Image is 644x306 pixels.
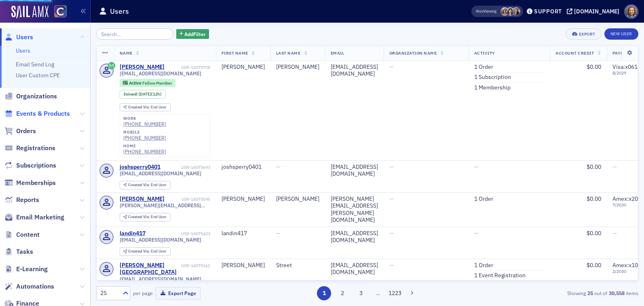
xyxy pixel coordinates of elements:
div: USR-14075693 [162,165,210,170]
div: USR-14075161 [181,263,210,268]
div: End User [128,105,167,110]
div: Street [276,262,319,269]
div: landin417 [120,230,146,237]
span: Account Credit [555,50,594,56]
span: Users [16,33,33,42]
a: Subscriptions [4,161,56,170]
span: Created Via : [128,182,151,187]
span: Profile [624,4,638,19]
div: [EMAIL_ADDRESS][DOMAIN_NAME] [331,230,378,244]
div: landin417 [222,230,265,237]
img: SailAMX [11,6,49,19]
span: Joined : [123,91,139,97]
a: Events & Products [4,109,70,118]
a: [PHONE_NUMBER] [123,149,166,155]
span: Tiffany Carson [512,7,520,16]
a: [PERSON_NAME] [120,64,165,71]
div: USR-14075423 [147,231,210,236]
span: — [389,163,394,170]
span: E-Learning [16,265,48,274]
span: Stacy Svendsen [506,7,515,16]
span: — [389,261,394,269]
a: Users [4,33,33,42]
span: Reports [16,195,39,204]
a: Active Fellow Member [123,80,172,85]
span: Subscriptions [16,161,56,170]
label: per page [133,289,153,297]
a: Registrations [4,144,55,153]
div: [EMAIL_ADDRESS][DOMAIN_NAME] [331,64,378,78]
div: [EMAIL_ADDRESS][DOMAIN_NAME] [331,164,378,178]
a: [PERSON_NAME][GEOGRAPHIC_DATA] [120,262,180,276]
h1: Users [110,6,129,16]
span: [DATE] [139,91,151,97]
span: $0.00 [587,195,601,202]
a: Memberships [4,178,56,187]
div: Joined: 2025-10-13 00:00:00 [120,90,166,99]
a: 1 Membership [474,84,511,91]
a: Orders [4,127,36,136]
div: Created Via: End User [120,103,171,112]
span: Name [120,50,133,56]
span: $0.00 [587,163,601,170]
a: Users [16,47,30,54]
span: — [276,229,281,237]
span: Active [129,80,142,86]
span: — [276,163,281,170]
span: Content [16,230,40,239]
span: [PERSON_NAME][EMAIL_ADDRESS][PERSON_NAME][DOMAIN_NAME] [120,202,210,208]
div: [PERSON_NAME] [222,262,265,269]
div: joshsperry0401 [222,164,265,171]
a: Tasks [4,247,33,256]
button: 3 [354,286,368,300]
a: E-Learning [4,265,48,274]
div: [PERSON_NAME] [222,195,265,203]
div: [PERSON_NAME][EMAIL_ADDRESS][PERSON_NAME][DOMAIN_NAME] [331,195,378,224]
a: 1 Order [474,64,493,71]
a: Organizations [4,92,57,101]
div: USR-14075595 [166,197,210,202]
span: Email [331,50,344,56]
span: First Name [222,50,248,56]
span: [EMAIL_ADDRESS][DOMAIN_NAME] [120,237,201,243]
div: [PERSON_NAME] [222,64,265,71]
div: [PHONE_NUMBER] [123,121,166,127]
div: [PERSON_NAME] [276,195,319,203]
a: 1 Order [474,195,493,203]
span: — [612,163,617,170]
span: — [389,229,394,237]
div: [EMAIL_ADDRESS][DOMAIN_NAME] [331,262,378,276]
span: Tasks [16,247,33,256]
div: Created Via: End User [120,181,171,189]
div: home [123,144,166,149]
div: Export [579,32,595,36]
div: End User [128,183,167,187]
span: Cheryl Moss [500,7,509,16]
div: Showing out of items [463,289,638,297]
span: $0.00 [587,261,601,269]
a: Automations [4,282,54,291]
span: Created Via : [128,104,151,110]
button: 1 [317,286,331,300]
span: Organization Name [389,50,437,56]
a: User Custom CPE [16,72,60,79]
span: Visa : x0615 [612,63,641,70]
div: USR-14075708 [166,65,210,70]
a: [PHONE_NUMBER] [123,135,166,141]
div: Support [534,8,562,15]
div: work [123,116,166,121]
span: Automations [16,282,54,291]
a: New User [604,28,638,40]
div: [PERSON_NAME] [276,64,319,71]
span: Fellow Member [142,80,172,86]
span: Orders [16,127,36,136]
a: joshsperry0401 [120,164,160,171]
span: [EMAIL_ADDRESS][DOMAIN_NAME] [120,70,201,76]
button: 2 [336,286,350,300]
div: End User [128,215,167,219]
span: — [389,63,394,70]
